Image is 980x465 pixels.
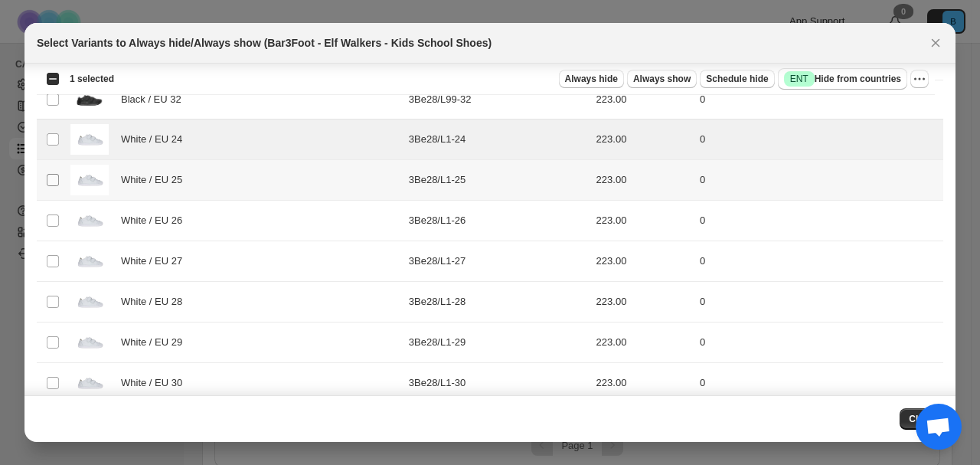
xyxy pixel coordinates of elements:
button: Always hide [559,70,624,88]
img: Screenshot_2024-08-07_at_18.59.02.png [70,368,109,398]
td: 3Be28/L1-29 [404,322,592,362]
td: 0 [695,201,943,241]
button: More actions [910,70,929,88]
span: White / EU 27 [121,254,191,269]
td: 223.00 [592,80,695,120]
td: 3Be28/L1-26 [404,201,592,241]
td: 3Be28/L1-24 [404,120,592,160]
td: 3Be28/L1-27 [404,241,592,281]
a: Open chat [916,404,962,450]
img: Screenshot_2024-08-07_at_18.59.02.png [70,165,109,195]
button: Close [925,32,946,54]
button: Close [900,408,943,430]
td: 223.00 [592,362,695,403]
td: 3Be28/L1-28 [404,281,592,322]
img: Screenshot_2024-08-07_at_18.59.02.png [70,205,109,236]
td: 0 [695,120,943,160]
img: Screenshot_2024-09-12_at_16.50.02.png [70,85,109,114]
span: White / EU 25 [121,172,191,188]
td: 223.00 [592,201,695,241]
span: White / EU 26 [121,213,191,228]
td: 3Be28/L99-32 [404,80,592,120]
td: 223.00 [592,281,695,322]
span: Black / EU 32 [121,92,190,107]
span: ENT [790,73,808,85]
span: Hide from countries [784,71,901,87]
span: White / EU 29 [121,335,191,350]
td: 0 [695,80,943,120]
td: 223.00 [592,160,695,201]
button: Always show [627,70,697,88]
span: 1 selected [70,73,114,85]
span: White / EU 28 [121,294,191,309]
img: Screenshot_2024-08-07_at_18.59.02.png [70,246,109,277]
td: 223.00 [592,120,695,160]
button: SuccessENTHide from countries [778,68,907,90]
span: Always show [633,73,691,85]
span: White / EU 30 [121,375,191,391]
td: 0 [695,160,943,201]
td: 0 [695,322,943,362]
span: Close [909,413,934,425]
button: Schedule hide [700,70,774,88]
td: 3Be28/L1-30 [404,362,592,403]
span: White / EU 24 [121,132,191,147]
td: 3Be28/L1-25 [404,160,592,201]
img: Screenshot_2024-08-07_at_18.59.02.png [70,287,109,317]
img: Screenshot_2024-08-07_at_18.59.02.png [70,327,109,358]
span: Schedule hide [706,73,768,85]
h2: Select Variants to Always hide/Always show (Bar3Foot - Elf Walkers - Kids School Shoes) [37,35,492,51]
span: Always hide [565,73,618,85]
td: 0 [695,362,943,403]
img: Screenshot_2024-08-07_at_18.59.02.png [70,124,109,155]
td: 0 [695,241,943,281]
td: 0 [695,281,943,322]
td: 223.00 [592,241,695,281]
td: 223.00 [592,322,695,362]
